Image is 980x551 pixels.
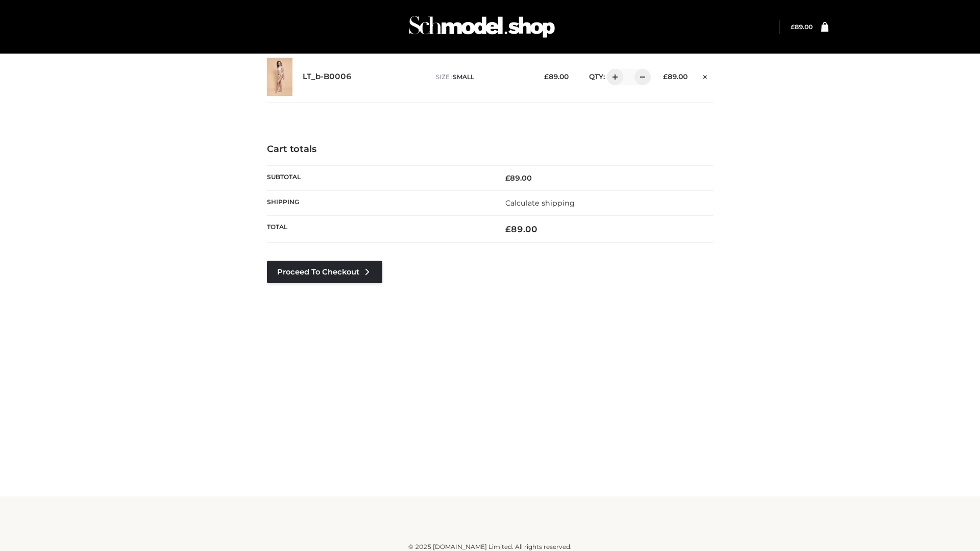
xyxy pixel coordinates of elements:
a: Calculate shipping [505,198,575,208]
span: £ [505,224,511,234]
bdi: 89.00 [544,72,569,81]
th: Shipping [267,190,490,215]
h4: Cart totals [267,144,713,155]
bdi: 89.00 [663,72,688,81]
bdi: 89.00 [791,23,813,31]
bdi: 89.00 [505,224,537,234]
span: £ [663,72,668,81]
th: Total [267,216,490,243]
span: £ [544,72,549,81]
span: SMALL [453,73,474,81]
p: size : [436,72,528,82]
a: Remove this item [698,69,713,82]
a: LT_b-B0006 [303,72,352,82]
img: Schmodel Admin 964 [405,7,558,47]
img: LT_b-B0006 - SMALL [267,58,292,96]
a: Proceed to Checkout [267,261,382,283]
div: QTY: [579,69,647,85]
bdi: 89.00 [505,173,532,183]
th: Subtotal [267,165,490,190]
a: £89.00 [791,23,813,31]
span: £ [791,23,795,31]
span: £ [505,173,510,183]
